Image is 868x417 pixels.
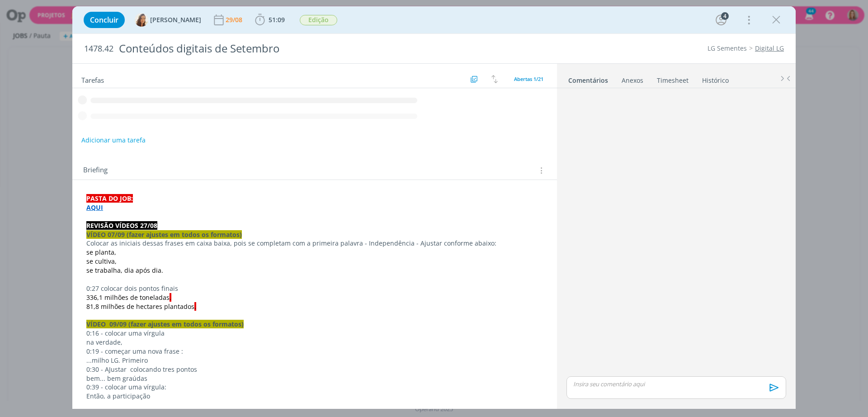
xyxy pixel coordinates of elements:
[86,329,543,338] p: 0:16 - colocar uma vírgula
[194,302,196,311] span: .
[135,13,148,27] img: V
[86,356,543,365] p: ...milho LG. Primeiro
[135,13,201,27] button: V[PERSON_NAME]
[84,44,113,54] span: 1478.42
[86,284,543,293] p: 0:27 colocar dois pontos finais
[150,17,201,23] span: [PERSON_NAME]
[656,72,689,85] a: Timesheet
[86,347,543,356] p: 0:19 - começar uma nova frase :
[81,132,146,148] button: Adicionar uma tarefa
[86,257,117,265] span: se cultiva,
[253,13,287,27] button: 51:09
[86,401,543,410] p: -------------------------------------------------------------------------------------------------...
[86,365,543,374] p: 0:30 - AJustar colocando tres pontos
[514,76,543,82] span: Abertas 1/21
[714,13,728,27] button: 4
[81,74,104,85] span: Tarefas
[86,203,103,212] a: AQUI
[300,15,337,25] span: Edição
[86,392,543,401] p: Então, a participação
[568,72,609,85] a: Comentários
[72,6,796,409] div: dialog
[86,221,157,230] strong: REVISÃO VÍDEOS 27/08
[269,15,285,24] span: 51:09
[86,374,543,383] p: bem... bem graúdas
[702,72,729,85] a: Histórico
[622,76,643,85] div: Anexos
[83,165,108,176] span: Briefing
[86,320,244,328] strong: VÍDEO 09/09 (fazer ajustes em todos os formatos)
[491,75,498,83] img: arrow-down-up.svg
[86,293,170,302] span: 336,1 milhões de toneladas
[708,44,747,52] a: LG Sementes
[90,16,118,24] span: Concluir
[115,38,489,60] div: Conteúdos digitais de Setembro
[86,230,242,239] strong: VÍDEO 07/09 (fazer ajustes em todos os formatos)
[86,338,543,347] p: na verdade,
[299,14,338,26] button: Edição
[170,293,171,302] span: .
[86,383,543,392] p: 0:39 - colocar uma vírgula:
[721,12,729,20] div: 4
[84,12,125,28] button: Concluir
[755,44,784,52] a: Digital LG
[86,239,543,248] p: Colocar as iniciais dessas frases em caixa baixa, pois se completam com a primeira palavra - Inde...
[86,194,133,203] strong: PASTA DO JOB:
[86,266,163,275] span: se trabalha, dia após dia.
[86,302,194,311] span: 81,8 milhões de hectares plantados
[226,17,244,23] div: 29/08
[86,248,116,256] span: se planta,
